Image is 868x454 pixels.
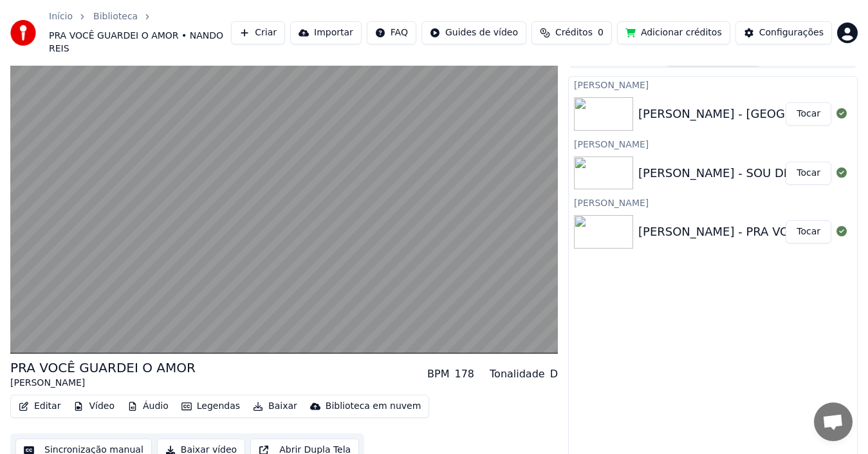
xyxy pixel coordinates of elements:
[814,402,853,441] div: Bate-papo aberto
[326,400,421,413] div: Biblioteca em nuvem
[14,397,66,415] button: Editar
[786,102,831,126] button: Tocar
[531,21,612,44] button: Créditos0
[49,10,73,23] a: Início
[786,162,831,185] button: Tocar
[10,20,36,46] img: youka
[10,377,196,390] div: [PERSON_NAME]
[290,21,362,44] button: Importar
[617,21,730,44] button: Adicionar créditos
[49,10,231,55] nav: breadcrumb
[490,366,545,382] div: Tonalidade
[759,26,824,39] div: Configurações
[735,21,832,44] button: Configurações
[638,105,868,123] div: [PERSON_NAME] - [GEOGRAPHIC_DATA]
[122,397,174,415] button: Áudio
[550,366,558,382] div: D
[427,366,449,382] div: BPM
[10,359,196,377] div: PRA VOCÊ GUARDEI O AMOR
[569,136,857,151] div: [PERSON_NAME]
[93,10,138,23] a: Biblioteca
[176,397,245,415] button: Legendas
[421,21,526,44] button: Guides de vídeo
[638,164,806,182] div: [PERSON_NAME] - SOU DELA
[786,220,831,243] button: Tocar
[248,397,302,415] button: Baixar
[49,30,231,55] span: PRA VOCÊ GUARDEI O AMOR • NANDO REIS
[569,77,857,92] div: [PERSON_NAME]
[231,21,285,44] button: Criar
[555,26,593,39] span: Créditos
[454,366,474,382] div: 178
[569,194,857,210] div: [PERSON_NAME]
[367,21,416,44] button: FAQ
[598,26,604,39] span: 0
[68,397,120,415] button: Vídeo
